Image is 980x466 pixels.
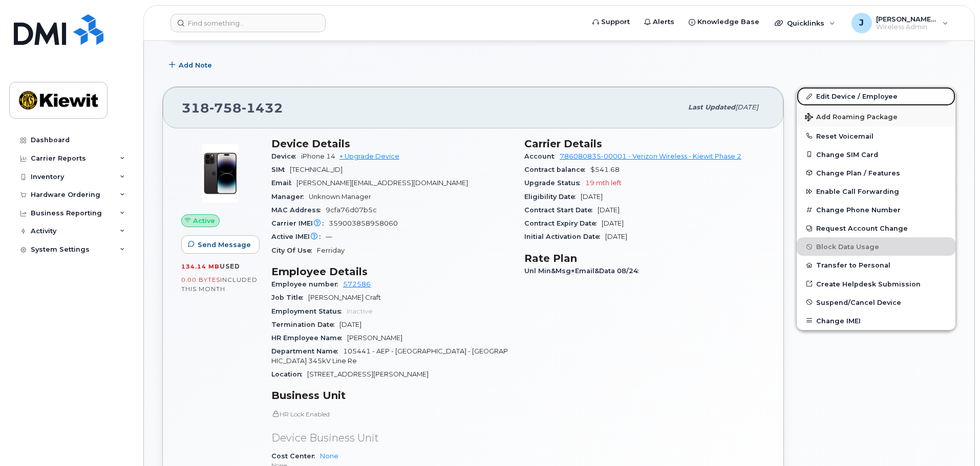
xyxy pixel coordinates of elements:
[585,179,622,187] span: 19 mth left
[308,294,381,301] span: [PERSON_NAME] Craft
[271,247,317,254] span: City Of Use
[271,431,512,446] p: Device Business Unit
[317,247,345,254] span: Ferriday
[271,280,343,288] span: Employee number
[271,410,512,418] p: HR Lock Enabled
[797,293,955,312] button: Suspend/Cancel Device
[859,17,864,29] span: J
[271,233,326,240] span: Active IMEI
[797,219,955,237] button: Request Account Change
[271,138,512,150] h3: Device Details
[347,334,402,342] span: [PERSON_NAME]
[329,219,398,227] span: 359003858958060
[935,421,972,458] iframe: Messenger Launcher
[181,263,220,270] span: 134.14 MB
[271,265,512,278] h3: Employee Details
[339,321,361,328] span: [DATE]
[189,143,251,204] img: image20231002-3703462-njx0qo.jpeg
[296,179,468,187] span: [PERSON_NAME][EMAIL_ADDRESS][DOMAIN_NAME]
[816,298,901,306] span: Suspend/Cancel Device
[271,347,508,364] span: 105441 - AEP - [GEOGRAPHIC_DATA] - [GEOGRAPHIC_DATA] 345kV Line Re
[181,235,260,254] button: Send Message
[524,219,602,227] span: Contract Expiry Date
[797,87,955,105] a: Edit Device / Employee
[193,216,215,226] span: Active
[271,334,347,342] span: HR Employee Name
[181,276,220,283] span: 0.00 Bytes
[271,321,339,328] span: Termination Date
[271,370,307,378] span: Location
[797,275,955,293] a: Create Helpdesk Submission
[524,152,560,160] span: Account
[598,206,620,214] span: [DATE]
[271,193,309,201] span: Manager
[797,182,955,201] button: Enable Call Forwarding
[797,106,955,127] button: Add Roaming Package
[797,145,955,164] button: Change SIM Card
[326,233,332,240] span: —
[844,13,955,33] div: Jamison.Goldapp
[602,219,624,227] span: [DATE]
[601,17,630,27] span: Support
[171,14,326,32] input: Find something...
[242,100,283,116] span: 1432
[343,280,371,288] a: 572586
[876,23,938,31] span: Wireless Admin
[271,206,326,214] span: MAC Address
[816,169,900,176] span: Change Plan / Features
[585,12,637,32] a: Support
[797,237,955,256] button: Block Data Usage
[271,389,512,402] h3: Business Unit
[220,262,240,270] span: used
[768,13,842,33] div: Quicklinks
[182,100,283,116] span: 318
[605,233,627,240] span: [DATE]
[797,164,955,182] button: Change Plan / Features
[688,103,735,111] span: Last updated
[590,166,620,173] span: $541.68
[339,152,399,160] a: + Upgrade Device
[560,152,741,160] a: 786080835-00001 - Verizon Wireless - Kiewit Phase 2
[271,166,290,173] span: SIM
[581,193,603,201] span: [DATE]
[301,152,335,160] span: iPhone 14
[816,188,899,195] span: Enable Call Forwarding
[181,276,258,293] span: included this month
[290,166,343,173] span: [TECHNICAL_ID]
[198,240,251,250] span: Send Message
[347,307,373,315] span: Inactive
[524,233,605,240] span: Initial Activation Date
[320,452,338,460] a: None
[326,206,377,214] span: 9cfa76d07b5c
[787,19,824,27] span: Quicklinks
[524,267,644,275] span: Unl Min&Msg+Email&Data 08/24
[179,60,212,70] span: Add Note
[735,103,758,111] span: [DATE]
[271,347,343,355] span: Department Name
[797,312,955,330] button: Change IMEI
[681,12,766,32] a: Knowledge Base
[797,201,955,219] button: Change Phone Number
[271,152,301,160] span: Device
[524,179,585,187] span: Upgrade Status
[271,219,329,227] span: Carrier IMEI
[524,166,590,173] span: Contract balance
[209,100,242,116] span: 758
[271,452,320,460] span: Cost Center
[271,294,308,301] span: Job Title
[309,193,371,201] span: Unknown Manager
[797,127,955,145] button: Reset Voicemail
[697,17,759,27] span: Knowledge Base
[524,206,598,214] span: Contract Start Date
[653,17,674,27] span: Alerts
[162,56,221,74] button: Add Note
[876,15,938,23] span: [PERSON_NAME].[PERSON_NAME]
[524,193,581,201] span: Eligibility Date
[307,370,429,378] span: [STREET_ADDRESS][PERSON_NAME]
[805,113,898,123] span: Add Roaming Package
[524,252,765,264] h3: Rate Plan
[637,12,681,32] a: Alerts
[524,138,765,150] h3: Carrier Details
[797,256,955,274] button: Transfer to Personal
[271,179,296,187] span: Email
